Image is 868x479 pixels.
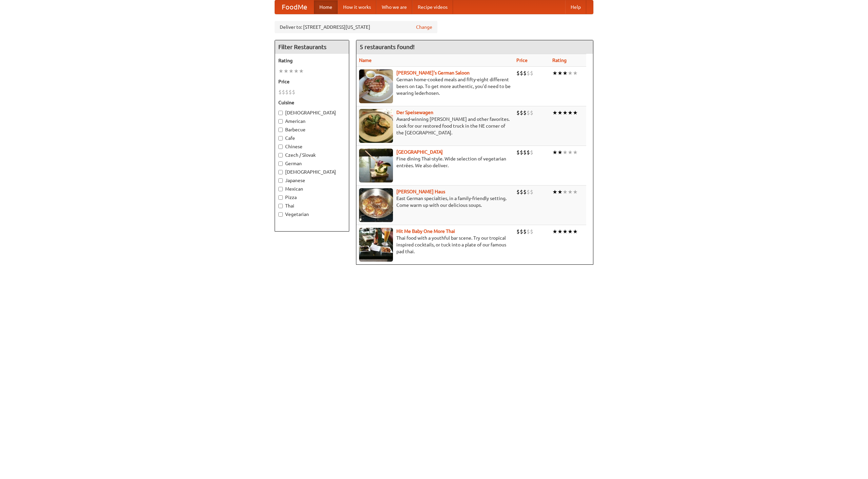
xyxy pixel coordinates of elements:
li: $ [285,88,289,96]
li: ★ [573,149,578,156]
label: Pizza [278,194,346,201]
li: $ [527,69,530,77]
h4: Filter Restaurants [275,40,349,54]
a: Recipe videos [412,0,453,14]
input: Pizza [278,195,283,200]
ng-pluralize: 5 restaurants found! [360,44,415,50]
a: [PERSON_NAME]'s German Saloon [396,70,470,75]
li: ★ [563,188,568,196]
li: $ [282,88,285,96]
li: $ [516,149,520,156]
h5: Rating [278,57,346,64]
li: $ [530,149,533,156]
li: ★ [557,149,563,156]
li: ★ [552,228,557,235]
a: Hit Me Baby One More Thai [396,228,455,234]
a: FoodMe [275,0,314,14]
li: ★ [294,67,299,75]
img: babythai.jpg [359,228,393,262]
li: $ [289,88,292,96]
li: $ [523,228,527,235]
li: $ [520,69,523,77]
li: $ [530,109,533,116]
label: Barbecue [278,126,346,133]
li: ★ [568,109,573,116]
input: Japanese [278,178,283,183]
li: $ [520,228,523,235]
li: ★ [573,228,578,235]
li: ★ [568,188,573,196]
p: German home-cooked meals and fifty-eight different beers on tap. To get more authentic, you'd nee... [359,76,511,96]
li: $ [527,149,530,156]
a: Price [516,58,528,63]
li: ★ [552,149,557,156]
li: ★ [563,69,568,77]
li: ★ [552,109,557,116]
input: [DEMOGRAPHIC_DATA] [278,111,283,115]
input: Czech / Slovak [278,153,283,157]
a: Home [314,0,338,14]
img: esthers.jpg [359,69,393,103]
li: $ [530,188,533,196]
b: [GEOGRAPHIC_DATA] [396,149,443,155]
li: $ [516,228,520,235]
li: $ [292,88,295,96]
img: satay.jpg [359,149,393,182]
li: $ [523,149,527,156]
label: [DEMOGRAPHIC_DATA] [278,169,346,175]
input: German [278,161,283,166]
label: Chinese [278,143,346,150]
li: $ [516,188,520,196]
label: Vegetarian [278,211,346,218]
label: Mexican [278,186,346,192]
a: Help [565,0,586,14]
h5: Cuisine [278,99,346,106]
li: ★ [552,188,557,196]
input: Mexican [278,187,283,191]
li: ★ [568,149,573,156]
li: $ [527,188,530,196]
label: Czech / Slovak [278,152,346,158]
a: Der Speisewagen [396,110,433,115]
li: ★ [573,109,578,116]
li: ★ [299,67,304,75]
label: Cafe [278,135,346,141]
li: $ [520,188,523,196]
a: Rating [552,58,567,63]
li: $ [516,69,520,77]
li: $ [523,188,527,196]
input: Barbecue [278,128,283,132]
h5: Price [278,78,346,85]
li: ★ [563,228,568,235]
li: ★ [573,188,578,196]
li: ★ [568,228,573,235]
p: Award-winning [PERSON_NAME] and other favorites. Look for our restored food truck in the NE corne... [359,116,511,136]
label: American [278,118,346,125]
label: German [278,160,346,167]
p: Thai food with a youthful bar scene. Try our tropical inspired cocktails, or tuck into a plate of... [359,235,511,255]
input: Thai [278,204,283,208]
label: [DEMOGRAPHIC_DATA] [278,109,346,116]
p: Fine dining Thai-style. Wide selection of vegetarian entrées. We also deliver. [359,155,511,169]
a: [PERSON_NAME] Haus [396,189,445,194]
a: Change [416,24,432,30]
li: ★ [573,69,578,77]
li: ★ [557,228,563,235]
li: ★ [557,188,563,196]
li: $ [520,149,523,156]
a: Who we are [376,0,412,14]
input: Chinese [278,145,283,149]
label: Japanese [278,177,346,184]
li: $ [527,228,530,235]
input: [DEMOGRAPHIC_DATA] [278,170,283,174]
li: $ [520,109,523,116]
img: kohlhaus.jpg [359,188,393,222]
li: ★ [563,149,568,156]
li: $ [527,109,530,116]
label: Thai [278,202,346,209]
li: $ [530,69,533,77]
